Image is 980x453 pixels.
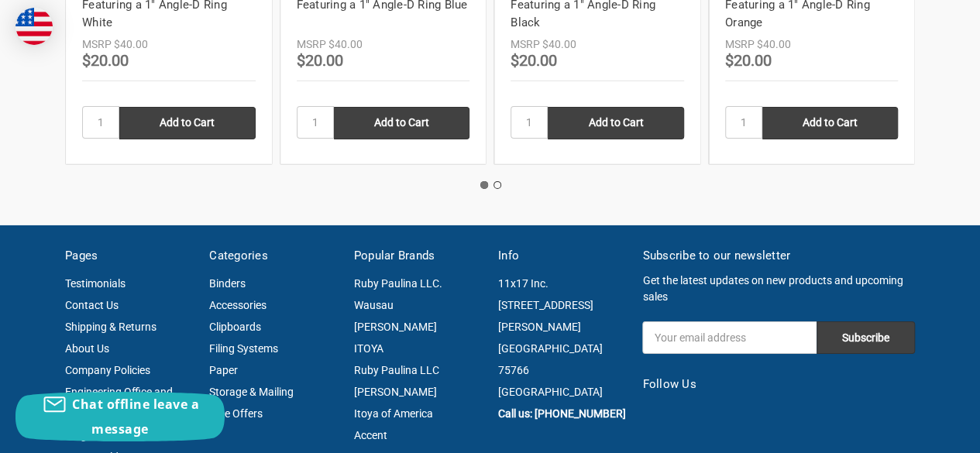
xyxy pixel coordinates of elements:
[511,36,540,53] div: MSRP
[65,299,119,311] a: Contact Us
[297,36,326,53] div: MSRP
[65,364,150,376] a: Company Policies
[328,38,363,50] span: $40.00
[642,247,915,265] h5: Subscribe to our newsletter
[354,429,387,441] a: Accent
[65,321,156,333] a: Shipping & Returns
[65,277,126,290] a: Testimonials
[354,321,437,333] a: [PERSON_NAME]
[114,38,148,50] span: $40.00
[82,36,112,53] div: MSRP
[725,51,772,70] span: $20.00
[542,38,576,50] span: $40.00
[15,392,225,441] button: Chat offline leave a message
[209,386,294,398] a: Storage & Mailing
[209,342,278,355] a: Filing Systems
[82,51,129,70] span: $20.00
[209,277,246,290] a: Binders
[642,273,915,305] p: Get the latest updates on new products and upcoming sales
[498,247,626,265] h5: Info
[209,364,238,376] a: Paper
[72,396,199,438] span: Chat offline leave a message
[642,321,817,354] input: Your email address
[493,181,501,189] button: 2 of 2
[354,277,442,290] a: Ruby Paulina LLC.
[354,299,394,311] a: Wausau
[354,364,439,376] a: Ruby Paulina LLC
[297,51,343,70] span: $20.00
[354,386,437,398] a: [PERSON_NAME]
[762,107,899,139] input: Add to Cart
[209,299,266,311] a: Accessories
[642,376,915,393] h5: Follow Us
[15,8,53,45] img: duty and tax information for United States
[334,107,470,139] input: Add to Cart
[65,342,109,355] a: About Us
[817,321,915,354] input: Subscribe
[65,247,193,265] h5: Pages
[119,107,256,139] input: Add to Cart
[757,38,791,50] span: $40.00
[209,321,261,333] a: Clipboards
[354,247,482,265] h5: Popular Brands
[209,407,263,420] a: Free Offers
[209,247,337,265] h5: Categories
[498,273,626,403] address: 11x17 Inc. [STREET_ADDRESS][PERSON_NAME] [GEOGRAPHIC_DATA] 75766 [GEOGRAPHIC_DATA]
[498,407,626,420] a: Call us: [PHONE_NUMBER]
[725,36,755,53] div: MSRP
[354,407,433,420] a: Itoya of America
[354,342,383,355] a: ITOYA
[548,107,684,139] input: Add to Cart
[65,386,178,441] a: Engineering Office and Workspace Information Magazine
[511,51,557,70] span: $20.00
[480,181,488,189] button: 1 of 2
